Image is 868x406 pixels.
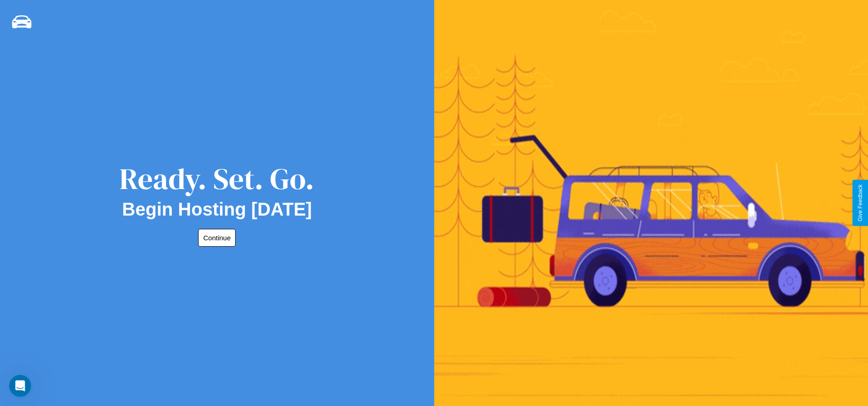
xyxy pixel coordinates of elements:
[857,184,863,222] div: Give Feedback
[119,158,314,199] div: Ready. Set. Go.
[9,375,31,397] iframe: Intercom live chat
[198,229,236,247] button: Continue
[122,199,312,220] h2: Begin Hosting [DATE]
